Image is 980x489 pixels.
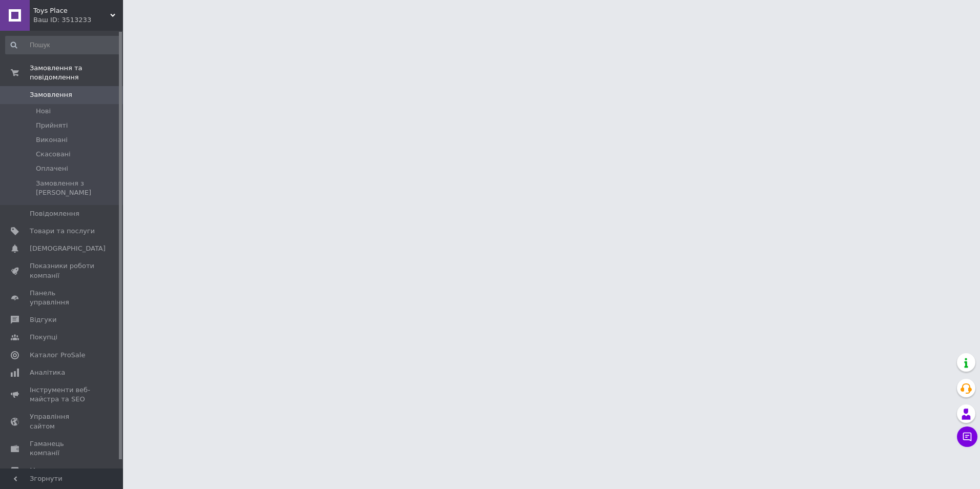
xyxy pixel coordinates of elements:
[33,6,110,15] span: Toys Place
[30,227,95,236] span: Товари та послуги
[30,261,95,280] span: Показники роботи компанії
[30,64,123,82] span: Замовлення та повідомлення
[36,135,68,145] span: Виконані
[30,315,56,324] span: Відгуки
[33,15,123,25] div: Ваш ID: 3513233
[5,36,121,54] input: Пошук
[30,439,95,458] span: Гаманець компанії
[30,90,72,99] span: Замовлення
[30,368,65,377] span: Аналітика
[36,121,68,130] span: Прийняті
[30,209,79,218] span: Повідомлення
[36,179,120,197] span: Замовлення з [PERSON_NAME]
[36,107,51,116] span: Нові
[30,289,95,307] span: Панель управління
[36,150,71,159] span: Скасовані
[957,426,977,447] button: Чат з покупцем
[36,164,68,173] span: Оплачені
[30,333,57,342] span: Покупці
[30,466,56,475] span: Маркет
[30,385,95,404] span: Інструменти веб-майстра та SEO
[30,412,95,431] span: Управління сайтом
[30,244,106,253] span: [DEMOGRAPHIC_DATA]
[30,351,85,360] span: Каталог ProSale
